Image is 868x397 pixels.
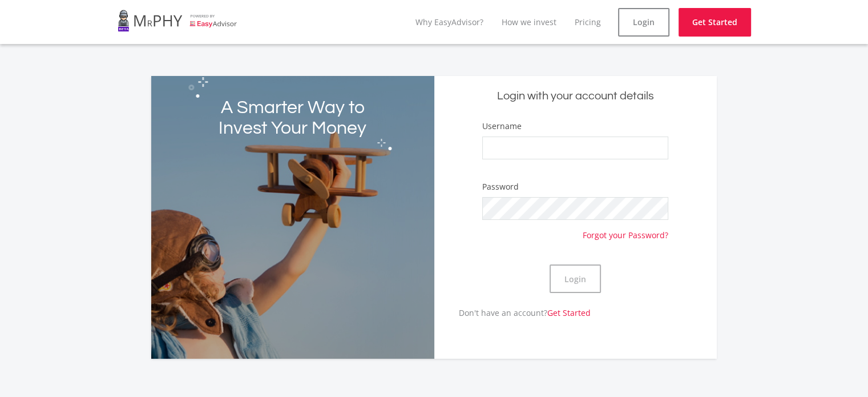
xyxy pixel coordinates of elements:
a: How we invest [502,17,556,27]
h2: A Smarter Way to Invest Your Money [208,98,377,139]
label: Password [482,181,519,193]
label: Username [482,121,522,132]
a: Forgot your Password? [583,220,668,241]
p: Don't have an account? [434,307,591,319]
a: Why EasyAdvisor? [415,17,483,27]
a: Get Started [547,307,591,318]
a: Login [618,8,669,37]
a: Pricing [575,17,601,27]
h5: Login with your account details [443,89,708,104]
a: Get Started [679,8,751,37]
button: Login [550,264,601,293]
